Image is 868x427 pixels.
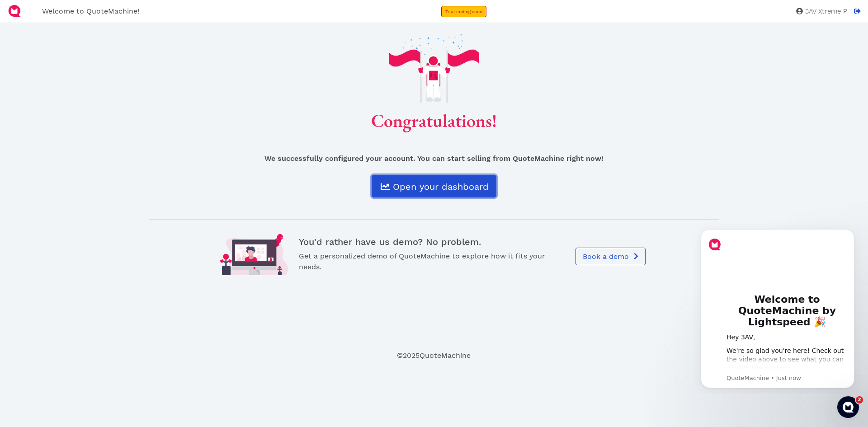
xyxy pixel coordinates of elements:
img: QuoteM_icon_flat.png [7,4,22,18]
span: Trial ending soon [445,9,482,14]
iframe: Intercom live chat [837,396,859,418]
span: 3AV Xtreme P. [803,8,848,15]
a: Book a demo [576,248,646,265]
p: Message from QuoteMachine, sent Just now [39,153,160,161]
a: Trial ending soon [441,6,486,17]
span: Welcome to QuoteMachine! [42,7,139,15]
div: We're so glad you're here! Check out the video above to see what you can do with the platform. [39,126,160,152]
span: Get a personalized demo of QuoteMachine to explore how it fits your needs. [299,252,545,271]
h1: Welcome to QuoteMachine by Lightspeed 🎉 [39,73,160,112]
span: Book a demo [581,252,629,261]
span: You'd rather have us demo? No problem. [299,236,481,247]
span: We successfully configured your account. You can start selling from QuoteMachine right now! [264,154,604,163]
span: Open your dashboard [392,181,489,192]
span: 2 [856,396,863,404]
span: Congratulations! [371,109,497,132]
img: astronaut.svg [389,34,479,103]
a: Open your dashboard [372,175,496,197]
div: Hey 3AV, [39,112,160,121]
img: video_call.svg [220,234,288,275]
iframe: youtube [39,14,160,68]
footer: © 2025 QuoteMachine [83,350,785,361]
iframe: Intercom notifications message [687,221,868,394]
